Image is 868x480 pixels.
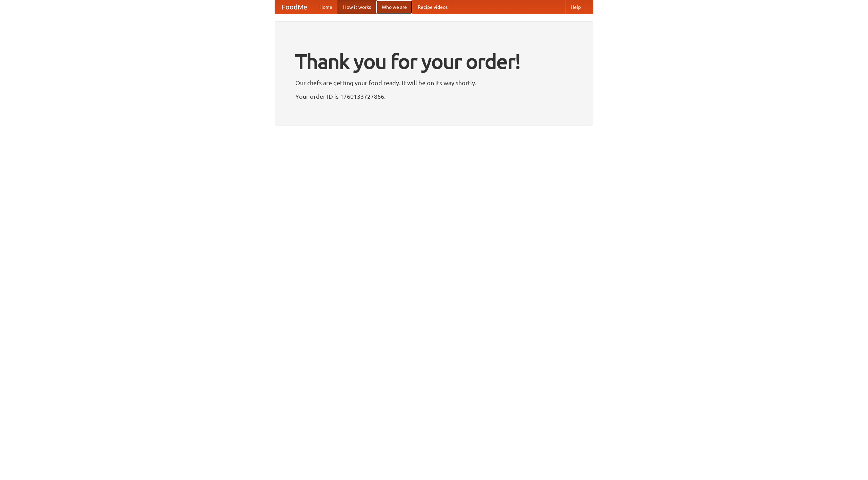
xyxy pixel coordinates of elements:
[295,45,573,78] h1: Thank you for your order!
[314,0,338,14] a: Home
[338,0,376,14] a: How it works
[565,0,586,14] a: Help
[376,0,412,14] a: Who we are
[295,91,573,101] p: Your order ID is 1760133727866.
[275,0,314,14] a: FoodMe
[295,78,573,88] p: Our chefs are getting your food ready. It will be on its way shortly.
[412,0,453,14] a: Recipe videos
